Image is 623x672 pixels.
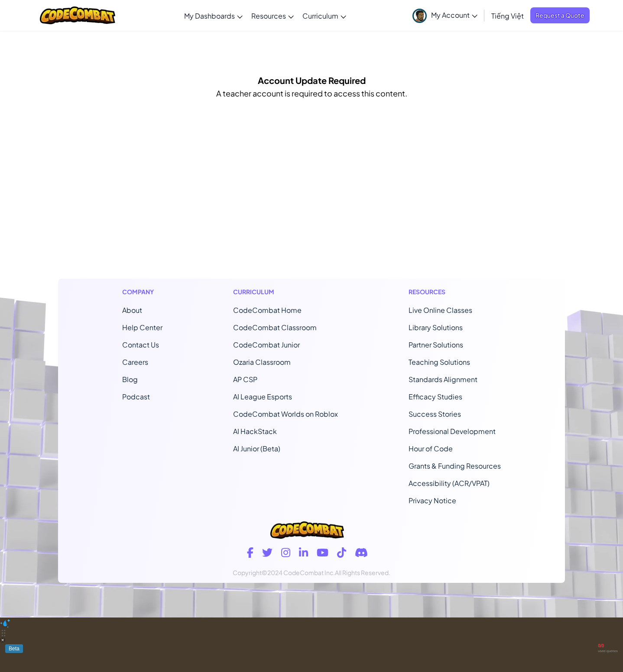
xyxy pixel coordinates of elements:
[409,375,477,384] a: Standards Alignment
[247,4,298,27] a: Resources
[233,392,292,401] a: AI League Esports
[40,6,116,24] img: CodeCombat logo
[598,649,618,653] span: used queries
[122,392,150,401] a: Podcast
[233,427,277,436] a: AI HackStack
[409,287,501,296] h1: Resources
[409,461,501,470] a: Grants & Funding Resources
[258,74,366,87] h5: Account Update Required
[233,357,291,367] a: Ozaria Classroom
[122,340,159,349] span: Contact Us
[409,479,490,488] a: Accessibility (ACR/VPAT)
[251,11,286,20] span: Resources
[412,9,427,23] img: avatar
[122,305,142,315] a: About
[487,4,528,27] a: Tiếng Việt
[184,11,235,20] span: My Dashboards
[233,409,338,418] a: CodeCombat Worlds on Roblox
[216,87,407,100] p: A teacher account is required to access this content.
[262,569,335,576] span: ©2024 CodeCombat Inc.
[233,323,317,332] a: CodeCombat Classroom
[409,392,462,401] a: Efficacy Studies
[233,305,302,315] span: CodeCombat Home
[409,357,470,367] a: Teaching Solutions
[122,375,138,384] a: Blog
[408,2,482,29] a: My Account
[431,10,477,19] span: My Account
[409,444,453,453] a: Hour of Code
[233,287,338,296] h1: Curriculum
[233,569,262,576] span: Copyright
[122,287,162,296] h1: Company
[233,444,280,453] a: AI Junior (Beta)
[409,323,463,332] a: Library Solutions
[122,357,148,367] a: Careers
[122,323,162,332] a: Help Center
[233,340,300,349] a: CodeCombat Junior
[302,11,338,20] span: Curriculum
[298,4,350,27] a: Curriculum
[335,569,390,576] span: All Rights Reserved.
[233,375,257,384] a: AP CSP
[5,644,23,653] div: Beta
[491,11,524,20] span: Tiếng Việt
[409,496,456,505] a: Privacy Notice
[530,7,590,23] a: Request a Quote
[409,409,461,418] a: Success Stories
[598,643,618,649] span: 0 / 0
[409,427,496,436] a: Professional Development
[409,340,463,349] a: Partner Solutions
[409,305,472,315] a: Live Online Classes
[180,4,247,27] a: My Dashboards
[270,521,344,539] img: CodeCombat logo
